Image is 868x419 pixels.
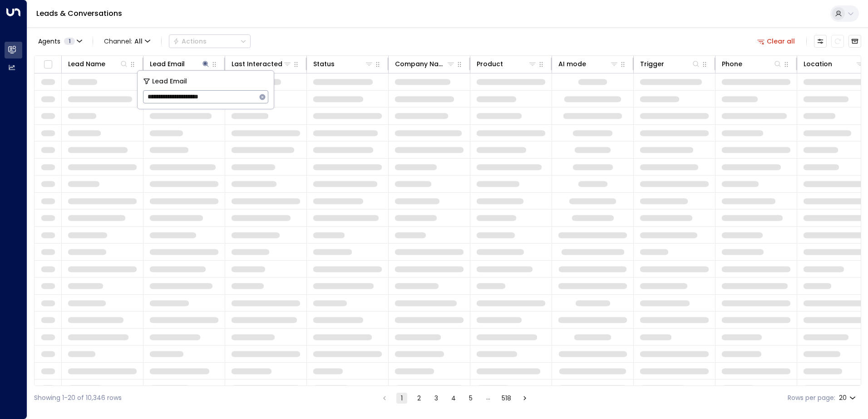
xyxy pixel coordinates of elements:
[448,393,459,404] button: Go to page 4
[804,58,864,69] div: Location
[465,393,476,404] button: Go to page 5
[722,58,742,69] div: Phone
[232,58,292,69] div: Last Interacted
[34,393,122,403] div: Showing 1-20 of 10,346 rows
[814,35,827,48] button: Customize
[839,391,858,404] div: 20
[313,58,335,69] div: Status
[38,38,60,44] span: Agents
[34,35,85,48] button: Agents1
[558,58,619,69] div: AI mode
[788,393,835,403] label: Rows per page:
[804,58,832,69] div: Location
[722,58,782,69] div: Phone
[395,58,455,69] div: Company Name
[313,58,374,69] div: Status
[152,76,187,87] span: Lead Email
[640,58,700,69] div: Trigger
[150,58,185,69] div: Lead Email
[36,8,122,19] a: Leads & Conversations
[100,35,154,48] span: Channel:
[169,34,251,48] button: Actions
[68,58,105,69] div: Lead Name
[169,34,251,48] div: Button group with a nested menu
[68,58,128,69] div: Lead Name
[64,38,75,45] span: 1
[848,35,861,48] button: Archived Leads
[395,58,446,69] div: Company Name
[500,393,513,404] button: Go to page 518
[431,393,442,404] button: Go to page 3
[477,58,537,69] div: Product
[558,58,586,69] div: AI mode
[477,58,503,69] div: Product
[640,58,664,69] div: Trigger
[754,35,799,48] button: Clear all
[483,393,493,404] div: …
[232,58,282,69] div: Last Interacted
[831,35,844,48] span: Refresh
[519,393,530,404] button: Go to next page
[414,393,424,404] button: Go to page 2
[173,37,207,45] div: Actions
[134,38,143,45] span: All
[396,393,407,404] button: page 1
[100,35,154,48] button: Channel:All
[150,58,210,69] div: Lead Email
[379,392,531,404] nav: pagination navigation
